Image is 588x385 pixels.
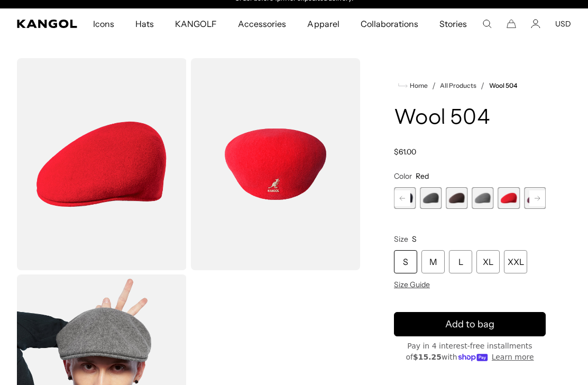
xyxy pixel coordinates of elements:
label: Vino [524,187,546,209]
button: USD [555,19,571,29]
a: Account [531,19,540,29]
div: 17 of 21 [524,187,546,209]
label: Espresso [446,187,467,209]
span: Color [394,171,412,181]
div: 13 of 21 [420,187,442,209]
a: KANGOLF [164,8,227,39]
div: XL [476,250,500,273]
img: color-red [191,58,361,270]
a: Apparel [297,8,350,39]
nav: breadcrumbs [394,79,546,92]
span: Apparel [307,8,339,39]
a: Icons [82,8,125,39]
span: S [412,234,417,244]
div: M [421,250,445,273]
span: Size Guide [394,280,430,289]
h1: Wool 504 [394,107,546,130]
div: L [449,250,472,273]
a: Stories [429,8,477,39]
a: Hats [125,8,164,39]
button: Add to bag [394,312,546,336]
summary: Search here [482,19,492,29]
li: / [428,79,436,92]
div: 15 of 21 [472,187,493,209]
span: $61.00 [394,147,416,157]
button: Cart [507,19,516,29]
a: All Products [440,82,476,89]
a: Wool 504 [489,82,517,89]
a: Kangol [17,20,78,28]
li: / [476,79,484,92]
a: Collaborations [350,8,429,39]
div: S [394,250,417,273]
span: KANGOLF [175,8,217,39]
span: Red [416,171,429,181]
img: color-red [17,58,187,270]
span: Stories [439,8,467,39]
a: Home [398,81,428,90]
span: Size [394,234,408,244]
label: Dark Blue [394,187,416,209]
label: Flannel [472,187,493,209]
a: Accessories [227,8,297,39]
span: Icons [93,8,114,39]
span: Hats [135,8,154,39]
span: Home [408,82,428,89]
span: Add to bag [445,317,494,332]
label: Red [498,187,520,209]
label: Dark Flannel [420,187,442,209]
div: 16 of 21 [498,187,520,209]
span: Collaborations [361,8,418,39]
div: 14 of 21 [446,187,467,209]
div: XXL [504,250,527,273]
div: 12 of 21 [394,187,416,209]
span: Accessories [238,8,286,39]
